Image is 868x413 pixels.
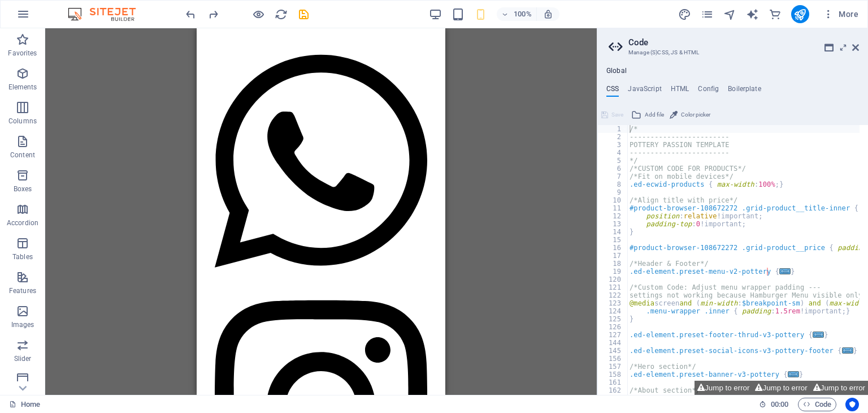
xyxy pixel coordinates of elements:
[779,400,780,408] span: :
[813,332,824,338] span: ...
[274,7,288,21] button: reload
[598,339,628,347] div: 144
[598,236,628,244] div: 15
[728,85,761,97] h4: Boilerplate
[606,67,627,76] h4: Global
[10,150,35,160] p: Content
[598,323,628,331] div: 126
[628,37,859,48] h2: Code
[788,371,799,377] span: ...
[598,196,628,204] div: 10
[752,381,810,395] button: Jump to error
[598,157,628,165] div: 5
[206,7,220,21] button: redo
[598,252,628,260] div: 17
[598,307,628,315] div: 124
[769,7,782,21] button: commerce
[598,244,628,252] div: 16
[606,85,619,97] h4: CSS
[810,381,868,395] button: Jump to error
[668,108,712,122] button: Color picker
[251,7,265,21] button: Click here to leave preview mode and continue editing
[275,8,288,21] i: Reload page
[628,48,836,58] h3: Manage (S)CSS, JS & HTML
[8,49,37,58] p: Favorites
[678,7,692,21] button: design
[598,315,628,323] div: 125
[297,8,310,21] i: Save (Ctrl+S)
[671,85,689,97] h4: HTML
[14,354,32,363] p: Slider
[803,398,831,411] span: Code
[798,398,836,411] button: Code
[791,5,809,23] button: publish
[598,276,628,283] div: 120
[598,386,628,394] div: 162
[598,331,628,339] div: 127
[598,283,628,291] div: 121
[598,268,628,276] div: 19
[845,398,859,411] button: Usercentrics
[598,125,628,133] div: 1
[184,8,197,21] i: Undo: Change pages (Ctrl+Z)
[628,85,661,97] h4: JavaScript
[598,371,628,378] div: 158
[514,7,532,21] h6: 100%
[823,8,858,20] span: More
[598,133,628,141] div: 2
[701,7,714,21] button: pages
[723,8,736,21] i: Navigator
[11,320,34,329] p: Images
[759,398,789,411] h6: Session time
[695,381,752,395] button: Jump to error
[297,7,310,21] button: save
[681,108,710,122] span: Color picker
[9,398,40,411] a: Click to cancel selection. Double-click to open Pages
[598,299,628,307] div: 123
[678,8,691,21] i: Design (Ctrl+Alt+Y)
[598,173,628,180] div: 7
[14,184,32,193] p: Boxes
[598,394,628,402] div: 163
[598,378,628,386] div: 161
[746,7,759,21] button: text_generator
[598,347,628,355] div: 145
[184,7,197,21] button: undo
[598,212,628,220] div: 12
[598,260,628,268] div: 18
[598,188,628,196] div: 9
[598,228,628,236] div: 14
[65,7,150,21] img: Editor Logo
[8,117,37,126] p: Columns
[207,8,220,21] i: Redo: Add element (Ctrl+Y, ⌘+Y)
[7,218,38,227] p: Accordion
[771,398,788,411] span: 00 00
[723,7,737,21] button: navigator
[598,180,628,188] div: 8
[842,347,853,354] span: ...
[598,204,628,212] div: 11
[598,141,628,149] div: 3
[630,108,666,122] button: Add file
[598,149,628,157] div: 4
[497,7,537,21] button: 100%
[698,85,719,97] h4: Config
[12,252,33,261] p: Tables
[9,286,36,295] p: Features
[818,5,863,23] button: More
[645,108,664,122] span: Add file
[598,355,628,363] div: 156
[598,291,628,299] div: 122
[8,83,37,92] p: Elements
[598,363,628,371] div: 157
[779,268,791,274] span: ...
[701,8,714,21] i: Pages (Ctrl+Alt+S)
[598,165,628,173] div: 6
[598,220,628,228] div: 13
